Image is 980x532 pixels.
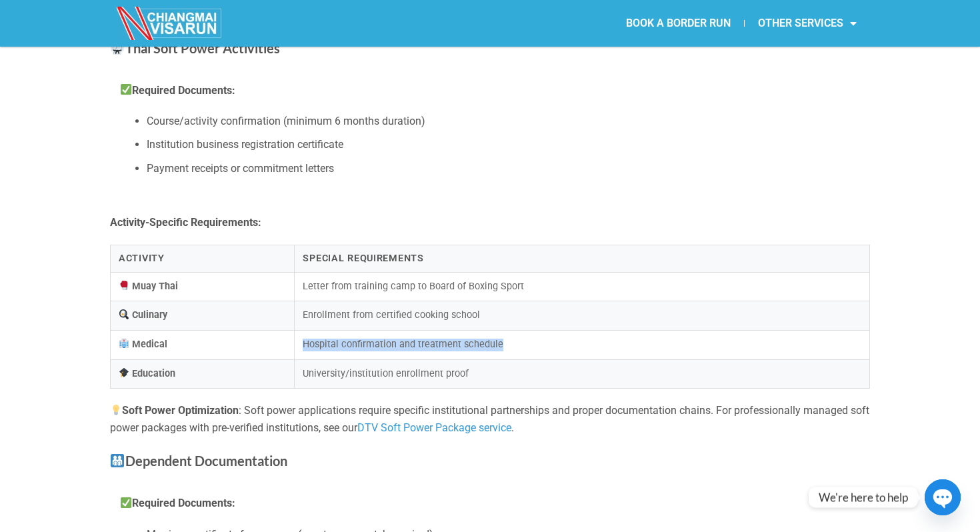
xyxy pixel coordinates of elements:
img: 🥋 [111,41,124,55]
td: Letter from training camp to Board of Boxing Sport [295,272,870,301]
strong: Required Documents: [120,84,235,97]
img: 💡 [111,405,121,415]
td: Hospital confirmation and treatment schedule [295,331,870,360]
a: OTHER SERVICES [745,8,870,39]
h3: Dependent Documentation [110,450,870,471]
th: Special Requirements [295,245,870,272]
nav: Menu [490,8,870,39]
li: Institution business registration certificate [147,136,860,153]
strong: Muay Thai [132,281,178,292]
img: 🥊 [119,281,129,290]
img: ✅ [121,84,131,95]
td: Enrollment from certified cooking school [295,301,870,331]
strong: Culinary [132,309,167,321]
th: Activity [111,245,295,272]
img: 👨‍👩‍👧‍👦 [111,454,124,467]
strong: Activity-Specific Requirements: [110,216,261,229]
p: : Soft power applications require specific institutional partnerships and proper documentation ch... [110,402,870,436]
a: BOOK A BORDER RUN [613,8,744,39]
li: Course/activity confirmation (minimum 6 months duration) [147,113,860,130]
td: University/institution enrollment proof [295,359,870,389]
strong: Soft Power Optimization [110,404,239,417]
a: DTV Soft Power Package service [357,421,511,434]
strong: Medical [132,339,167,350]
img: 🍳 [119,309,129,319]
strong: Required Documents: [120,497,235,509]
li: Payment receipts or commitment letters [147,160,860,177]
img: 🏥 [119,339,129,348]
h3: Thai Soft Power Activities [110,37,870,59]
img: ✅ [121,497,131,508]
strong: Education [132,368,175,379]
img: 🎓 [119,368,129,377]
